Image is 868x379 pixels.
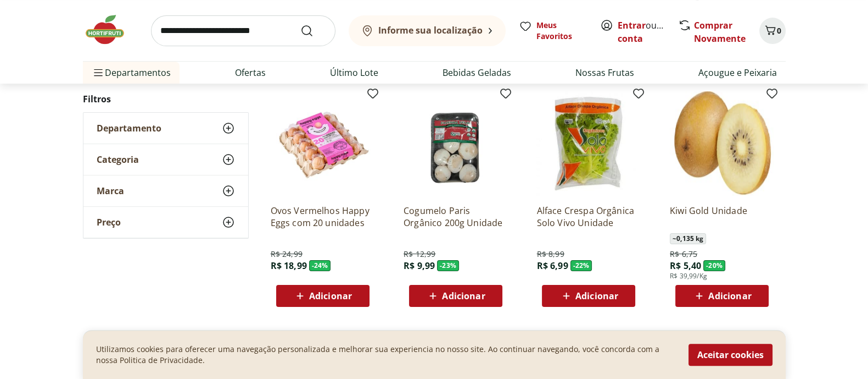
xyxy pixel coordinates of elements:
[83,113,248,144] button: Departamento
[670,249,697,260] span: R$ 6,75
[519,20,587,42] a: Meus Favoritos
[670,260,701,272] span: R$ 5,40
[271,260,307,272] span: R$ 18,99
[404,260,435,272] span: R$ 9,99
[698,66,777,79] a: Açougue e Peixaria
[151,15,335,46] input: search
[404,91,508,196] img: Cogumelo Paris Orgânico 200g Unidade
[703,260,725,271] span: - 20 %
[83,88,249,110] h2: Filtros
[330,66,378,79] a: Último Lote
[83,175,248,206] button: Marca
[618,19,678,45] a: Criar conta
[271,205,375,229] a: Ovos Vermelhos Happy Eggs com 20 unidades
[536,205,641,229] a: Alface Crespa Orgânica Solo Vivo Unidade
[670,205,774,229] a: Kiwi Gold Unidade
[575,66,634,79] a: Nossas Frutas
[536,91,641,196] img: Alface Crespa Orgânica Solo Vivo Unidade
[670,272,707,281] span: R$ 39,99/Kg
[97,217,121,228] span: Preço
[83,13,138,46] img: Hortifruti
[349,15,506,46] button: Informe sua localização
[536,249,564,260] span: R$ 8,99
[694,19,746,45] a: Comprar Novamente
[276,285,369,307] button: Adicionar
[688,344,772,366] button: Aceitar cookies
[670,233,706,244] span: ~ 0,135 kg
[437,260,459,271] span: - 23 %
[300,24,327,37] button: Submit Search
[404,249,435,260] span: R$ 12,99
[542,285,635,307] button: Adicionar
[271,91,375,196] img: Ovos Vermelhos Happy Eggs com 20 unidades
[92,59,105,86] button: Menu
[96,344,675,366] p: Utilizamos cookies para oferecer uma navegação personalizada e melhorar sua experiencia no nosso ...
[235,66,266,79] a: Ofertas
[618,19,646,31] a: Entrar
[443,66,511,79] a: Bebidas Geladas
[759,18,786,44] button: Carrinho
[378,24,483,36] b: Informe sua localização
[777,25,781,36] span: 0
[97,154,139,165] span: Categoria
[97,123,161,134] span: Departamento
[536,260,568,272] span: R$ 6,99
[670,91,774,196] img: Kiwi Gold Unidade
[675,285,769,307] button: Adicionar
[271,249,303,260] span: R$ 24,99
[83,207,248,238] button: Preço
[92,59,171,86] span: Departamentos
[309,292,352,300] span: Adicionar
[404,205,508,229] a: Cogumelo Paris Orgânico 200g Unidade
[97,185,124,196] span: Marca
[409,285,502,307] button: Adicionar
[575,292,618,300] span: Adicionar
[618,19,667,45] span: ou
[309,260,331,271] span: - 24 %
[536,20,587,42] span: Meus Favoritos
[708,292,751,300] span: Adicionar
[442,292,485,300] span: Adicionar
[83,144,248,175] button: Categoria
[570,260,592,271] span: - 22 %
